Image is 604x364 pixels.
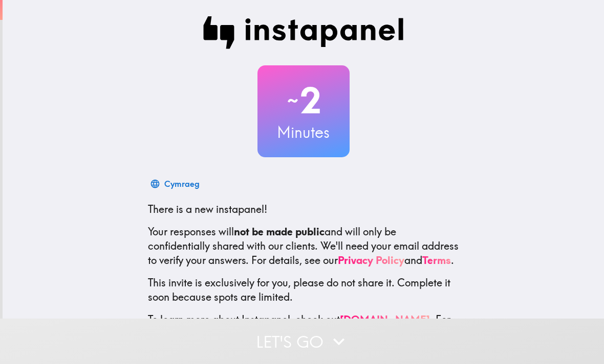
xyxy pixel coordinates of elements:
[164,177,200,191] div: Cymraeg
[148,174,204,194] button: Cymraeg
[234,225,325,238] b: not be made public
[148,312,459,355] p: To learn more about Instapanel, check out . For questions or help, email us at .
[148,225,459,268] p: Your responses will and will only be confidentially shared with our clients. We'll need your emai...
[338,254,404,266] a: Privacy Policy
[148,276,459,304] p: This invite is exclusively for you, please do not share it. Complete it soon because spots are li...
[422,254,451,266] a: Terms
[257,122,350,143] h3: Minutes
[286,85,300,116] span: ~
[340,313,430,326] a: [DOMAIN_NAME]
[257,80,350,122] h2: 2
[148,203,267,215] span: There is a new instapanel!
[203,16,404,49] img: Instapanel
